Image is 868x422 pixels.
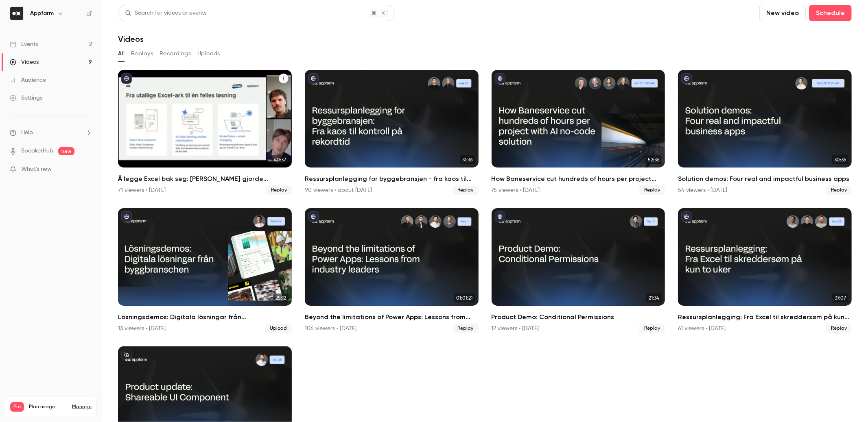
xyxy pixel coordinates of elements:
li: Å legge Excel bak seg: Hvordan Hæhre gjorde millionbesparelser med skreddersydd ressursplanlegger [118,70,292,195]
button: published [495,211,505,222]
div: 71 viewers • [DATE] [118,186,166,194]
button: Replays [131,47,153,60]
span: 01:01:21 [454,294,475,302]
button: published [308,211,319,222]
h2: Lösningsdemos: Digitala lösningar från byggbranschen [118,312,292,322]
li: Ressursplanlegging for byggebransjen - fra kaos til kontroll på rekordtid [305,70,479,195]
span: Plan usage [29,404,67,410]
button: Schedule [809,5,852,21]
span: new [58,147,74,155]
h2: Solution demos: Four real and impactful business apps [678,174,852,184]
a: Manage [72,404,92,410]
span: 25:12 [273,294,289,302]
a: 37:07Ressursplanlegging: Fra Excel til skreddersøm på kun to uker61 viewers • [DATE]Replay [678,208,852,333]
li: Solution demos: Four real and impactful business apps [678,70,852,195]
li: Product Demo: Conditional Permissions [492,208,665,333]
button: Recordings [160,47,191,60]
h2: Ressursplanlegging: Fra Excel til skreddersøm på kun to uker [678,312,852,322]
span: 31:36 [460,155,475,164]
button: published [495,73,505,84]
a: 31:36Ressursplanlegging for byggebransjen - fra kaos til kontroll på rekordtid90 viewers • about ... [305,70,479,195]
img: Appfarm [10,7,23,20]
span: What's new [21,165,52,174]
div: 54 viewers • [DATE] [678,186,727,194]
div: Settings [10,94,42,102]
h2: How Baneservice cut hundreds of hours per project with AI no-code solution [492,174,665,184]
li: Lösningsdemos: Digitala lösningar från byggbranschen [118,208,292,333]
button: published [121,73,132,84]
span: Replay [639,185,665,195]
button: published [681,73,692,84]
h2: Beyond the limitations of Power Apps: Lessons from industry leaders [305,312,479,322]
span: 52:36 [645,155,662,164]
div: Search for videos or events [125,9,206,17]
a: 01:01:21Beyond the limitations of Power Apps: Lessons from industry leaders106 viewers • [DATE]Re... [305,208,479,333]
li: Beyond the limitations of Power Apps: Lessons from industry leaders [305,208,479,333]
span: Replay [826,185,852,195]
a: 21:34Product Demo: Conditional Permissions12 viewers • [DATE]Replay [492,208,665,333]
a: SpeakerHub [21,147,53,155]
div: 13 viewers • [DATE] [118,324,166,333]
button: published [308,73,319,84]
button: New video [759,5,806,21]
span: Help [21,128,33,137]
div: 12 viewers • [DATE] [492,324,539,333]
span: Replay [453,324,479,333]
span: 30:36 [832,155,848,164]
button: published [681,211,692,222]
h6: Appfarm [30,9,54,17]
div: Events [10,40,38,48]
button: published [121,211,132,222]
div: 61 viewers • [DATE] [678,324,726,333]
div: 106 viewers • [DATE] [305,324,356,333]
a: 40:37Å legge Excel bak seg: [PERSON_NAME] gjorde millionbesparelser med skreddersydd ressursplanl... [118,70,292,195]
button: unpublished [121,350,132,360]
div: Audience [10,76,46,84]
span: Replay [826,324,852,333]
h2: Ressursplanlegging for byggebransjen - fra kaos til kontroll på rekordtid [305,174,479,184]
div: 75 viewers • [DATE] [492,186,540,194]
span: Upload [265,324,292,333]
div: Videos [10,58,39,66]
div: 90 viewers • about [DATE] [305,186,372,194]
span: Pro [10,402,24,412]
li: How Baneservice cut hundreds of hours per project with AI no-code solution [492,70,665,195]
span: Replay [639,324,665,333]
h2: Å legge Excel bak seg: [PERSON_NAME] gjorde millionbesparelser med skreddersydd ressursplanlegger [118,174,292,184]
span: 37:07 [832,294,848,302]
li: help-dropdown-opener [10,128,92,137]
button: Uploads [197,47,220,60]
h1: Videos [118,34,144,44]
section: Videos [118,5,852,417]
li: Ressursplanlegging: Fra Excel til skreddersøm på kun to uker [678,208,852,333]
h2: Product Demo: Conditional Permissions [492,312,665,322]
a: 52:36How Baneservice cut hundreds of hours per project with AI no-code solution75 viewers • [DATE... [492,70,665,195]
a: 25:12Lösningsdemos: Digitala lösningar från byggbranschen13 viewers • [DATE]Upload [118,208,292,333]
span: Replay [453,185,479,195]
span: 21:34 [646,294,662,302]
span: Replay [266,185,292,195]
span: 40:37 [271,155,289,164]
button: All [118,47,125,60]
a: 30:36Solution demos: Four real and impactful business apps54 viewers • [DATE]Replay [678,70,852,195]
